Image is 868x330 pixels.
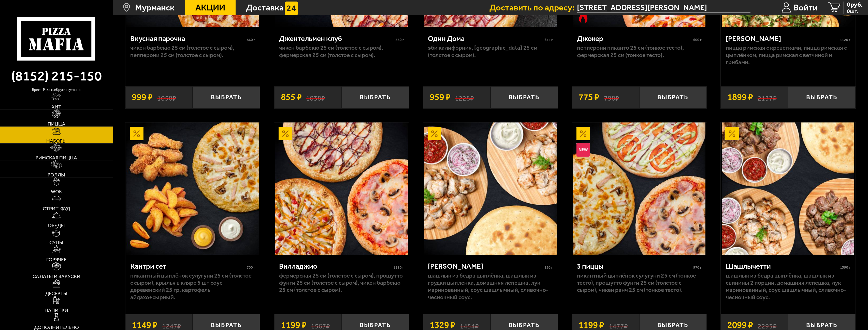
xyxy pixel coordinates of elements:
[576,127,590,140] img: Акционный
[578,321,604,330] span: 1199 ₽
[721,122,856,255] a: АкционныйШашлычетти
[48,172,65,177] span: Роллы
[726,44,851,66] p: Пицца Римская с креветками, Пицца Римская с цыплёнком, Пицца Римская с ветчиной и грибами.
[130,44,255,59] p: Чикен Барбекю 25 см (толстое с сыром), Пепперони 25 см (толстое с сыром).
[306,93,325,102] s: 1038 ₽
[424,122,557,255] img: Дон Цыпа
[727,93,753,102] span: 1899 ₽
[45,291,67,296] span: Десерты
[847,8,863,14] span: 0 шт.
[609,321,628,330] s: 1477 ₽
[577,262,692,270] div: 3 пиццы
[489,3,577,12] span: Доставить по адресу:
[726,262,839,270] div: Шашлычетти
[246,3,284,12] span: Доставка
[428,34,543,43] div: Один Дома
[46,257,67,262] span: Горячее
[578,93,599,102] span: 775 ₽
[726,272,851,301] p: шашлык из бедра цыплёнка, шашлык из свинины 2 порции, домашняя лепешка, лук маринованный, соус ша...
[430,321,455,330] span: 1329 ₽
[157,93,176,102] s: 1058 ₽
[693,265,702,270] span: 970 г
[132,321,157,330] span: 1149 ₽
[544,38,553,42] span: 652 г
[727,321,753,330] span: 2099 ₽
[46,139,67,143] span: Наборы
[34,325,79,330] span: Дополнительно
[423,122,558,255] a: АкционныйДон Цыпа
[725,127,739,140] img: Акционный
[125,122,260,255] a: АкционныйКантри сет
[455,93,474,102] s: 1228 ₽
[639,86,707,108] button: Выбрать
[693,38,702,42] span: 600 г
[577,3,750,12] input: Ваш адрес доставки
[195,3,225,12] span: Акции
[279,272,404,294] p: Фермерская 25 см (толстое с сыром), Прошутто Фунги 25 см (толстое с сыром), Чикен Барбекю 25 см (...
[311,321,330,330] s: 1567 ₽
[428,272,553,301] p: шашлык из бедра цыплёнка, шашлык из грудки цыпленка, домашняя лепешка, лук маринованный, соус шаш...
[428,127,441,140] img: Акционный
[758,93,777,102] s: 2137 ₽
[490,86,558,108] button: Выбрать
[48,121,65,126] span: Пицца
[572,122,707,255] a: АкционныйНовинка3 пиццы
[275,122,408,255] img: Вилладжио
[193,86,260,108] button: Выбрать
[430,93,451,102] span: 959 ₽
[279,262,392,270] div: Вилладжио
[428,44,553,59] p: Эби Калифорния, [GEOGRAPHIC_DATA] 25 см (толстое с сыром).
[722,122,855,255] img: Шашлычетти
[847,2,863,8] span: 0 руб.
[130,272,255,301] p: Пикантный цыплёнок сулугуни 25 см (толстое с сыром), крылья в кляре 5 шт соус деревенский 25 гр, ...
[576,143,590,156] img: Новинка
[52,104,61,109] span: Хит
[726,34,839,43] div: [PERSON_NAME]
[279,127,292,140] img: Акционный
[394,265,404,270] span: 1290 г
[342,86,409,108] button: Выбрать
[130,262,245,270] div: Кантри сет
[247,265,255,270] span: 700 г
[48,223,65,228] span: Обеды
[758,321,777,330] s: 2293 ₽
[577,272,702,294] p: Пикантный цыплёнок сулугуни 25 см (тонкое тесто), Прошутто Фунги 25 см (толстое с сыром), Чикен Р...
[279,34,394,43] div: Джентельмен клуб
[135,3,175,12] span: Мурманск
[577,44,702,59] p: Пепперони Пиканто 25 см (тонкое тесто), Фермерская 25 см (тонкое тесто).
[162,321,181,330] s: 1247 ₽
[577,3,750,12] span: Россия, Мурманск, улица Калинина, 71
[840,38,850,42] span: 1120 г
[126,122,259,255] img: Кантри сет
[33,274,80,279] span: Салаты и закуски
[274,122,409,255] a: АкционныйВилладжио
[45,308,68,313] span: Напитки
[428,262,543,270] div: [PERSON_NAME]
[604,93,619,102] s: 798 ₽
[130,127,143,140] img: Акционный
[49,240,63,245] span: Супы
[576,9,590,23] img: Острое блюдо
[793,3,818,12] span: Войти
[573,122,706,255] img: 3 пиццы
[247,38,255,42] span: 860 г
[43,206,70,211] span: Стрит-фуд
[281,321,307,330] span: 1199 ₽
[788,86,856,108] button: Выбрать
[396,38,404,42] span: 880 г
[285,2,298,15] img: 15daf4d41897b9f0e9f617042186c801.svg
[51,189,62,194] span: WOK
[130,34,245,43] div: Вкусная парочка
[840,265,850,270] span: 1390 г
[460,321,479,330] s: 1454 ₽
[544,265,553,270] span: 850 г
[36,155,77,160] span: Римская пицца
[279,44,404,59] p: Чикен Барбекю 25 см (толстое с сыром), Фермерская 25 см (толстое с сыром).
[132,93,153,102] span: 999 ₽
[281,93,302,102] span: 855 ₽
[577,34,692,43] div: Джокер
